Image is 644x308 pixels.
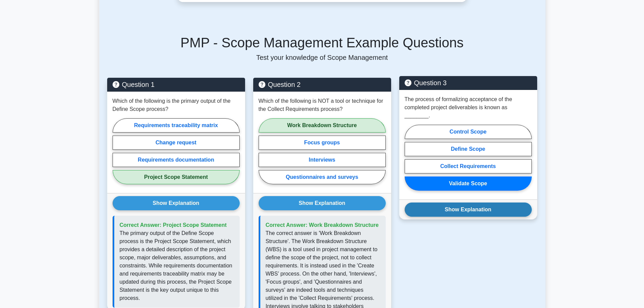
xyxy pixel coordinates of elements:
label: Change request [113,136,240,150]
label: Requirements traceability matrix [113,118,240,133]
label: Control Scope [405,125,532,139]
button: Show Explanation [113,196,240,210]
p: The process of formalizing acceptance of the completed project deliverables is known as ________. [405,95,532,120]
label: Interviews [259,153,386,167]
span: Correct Answer: Project Scope Statement [120,222,227,228]
p: The primary output of the Define Scope process is the Project Scope Statement, which provides a d... [120,229,234,302]
p: Test your knowledge of Scope Management [107,53,537,62]
p: Which of the following is the primary output of the Define Scope process? [113,97,240,113]
h5: Question 3 [405,79,532,87]
label: Focus groups [259,136,386,150]
h5: Question 1 [113,80,240,89]
label: Validate Scope [405,176,532,191]
label: Collect Requirements [405,159,532,173]
label: Define Scope [405,142,532,156]
label: Questionnaires and surveys [259,170,386,184]
label: Project Scope Statement [113,170,240,184]
h5: PMP - Scope Management Example Questions [107,34,537,51]
button: Show Explanation [405,203,532,217]
label: Work Breakdown Structure [259,118,386,133]
span: Correct Answer: Work Breakdown Structure [266,222,379,228]
h5: Question 2 [259,80,386,89]
button: Show Explanation [259,196,386,210]
label: Requirements documentation [113,153,240,167]
p: Which of the following is NOT a tool or technique for the Collect Requirements process? [259,97,386,113]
